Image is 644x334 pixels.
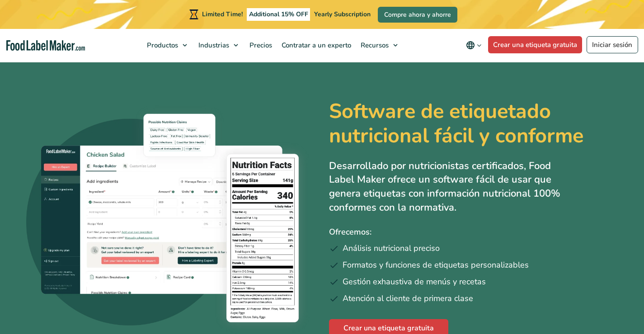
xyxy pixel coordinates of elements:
a: Recursos [356,29,402,61]
h1: Software de etiquetado nutricional fácil y conforme [329,99,597,148]
a: Crear una etiqueta gratuita [488,36,583,53]
span: Contratar a un experto [279,41,352,50]
span: Additional 15% OFF [247,8,310,21]
a: Productos [142,29,192,61]
p: Ofrecemos: [329,226,618,239]
span: Precios [247,41,273,50]
span: Formatos y funciones de etiquetas personalizables [343,259,529,271]
span: Análisis nutricional preciso [343,242,440,254]
span: Recursos [358,41,390,50]
span: Productos [144,41,179,50]
span: Industrias [196,41,230,50]
span: Gestión exhaustiva de menús y recetas [343,276,486,288]
a: Contratar a un experto [277,29,354,61]
a: Precios [245,29,275,61]
a: Industrias [194,29,243,61]
button: Change language [460,36,488,54]
a: Food Label Maker homepage [6,40,85,51]
span: Atención al cliente de primera clase [343,292,473,305]
p: Desarrollado por nutricionistas certificados, Food Label Maker ofrece un software fácil de usar q... [329,159,564,215]
a: Iniciar sesión [587,36,638,53]
a: Compre ahora y ahorre [378,7,457,23]
span: Yearly Subscription [314,10,371,19]
span: Limited Time! [202,10,243,19]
